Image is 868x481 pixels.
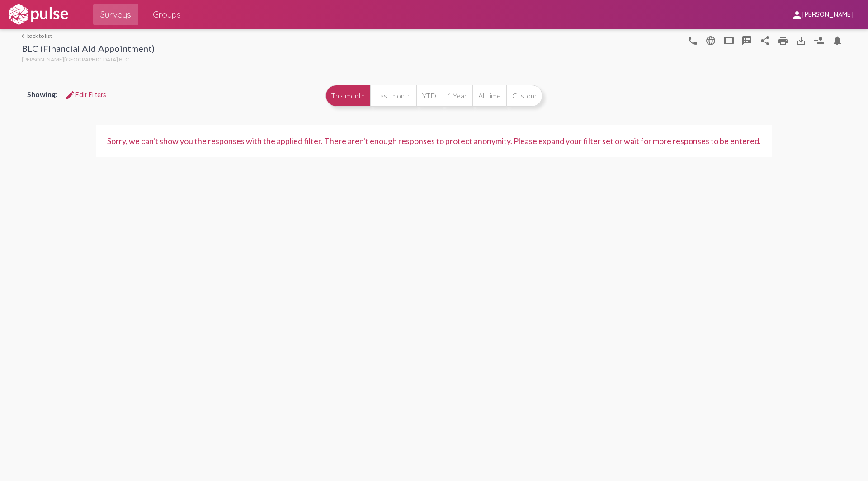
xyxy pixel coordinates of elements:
div: Sorry, we can't show you the responses with the applied filter. There aren't enough responses to ... [107,136,761,146]
mat-icon: Person [814,35,825,46]
button: Last month [370,85,416,107]
button: Download [792,31,810,49]
button: YTD [416,85,442,107]
span: [PERSON_NAME][GEOGRAPHIC_DATA] BLC [22,56,129,63]
img: white-logo.svg [7,3,70,26]
mat-icon: tablet [723,35,734,46]
span: Edit Filters [65,91,106,99]
button: Custom [506,85,542,107]
button: [PERSON_NAME] [784,6,861,23]
mat-icon: Edit Filters [65,90,75,101]
button: Person [810,31,828,49]
button: Share [756,31,774,49]
button: speaker_notes [738,31,756,49]
button: language [684,31,702,49]
a: back to list [22,33,155,39]
span: Surveys [100,6,131,23]
mat-icon: person [792,9,802,20]
mat-icon: print [778,35,788,46]
button: Bell [828,31,846,49]
div: BLC (Financial Aid Appointment) [22,43,155,56]
button: tablet [720,31,738,49]
button: Edit FiltersEdit Filters [57,87,113,103]
a: Surveys [93,4,138,25]
span: [PERSON_NAME] [802,11,854,19]
mat-icon: Download [796,35,807,46]
span: Groups [153,6,181,23]
a: print [774,31,792,49]
span: Showing: [27,90,57,98]
mat-icon: arrow_back_ios [22,33,27,39]
button: This month [325,85,370,107]
mat-icon: language [705,35,716,46]
mat-icon: Bell [832,35,843,46]
button: language [702,31,720,49]
mat-icon: language [687,35,698,46]
button: All time [472,85,506,107]
mat-icon: speaker_notes [741,35,752,46]
a: Groups [146,4,188,25]
button: 1 Year [442,85,472,107]
mat-icon: Share [759,35,770,46]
